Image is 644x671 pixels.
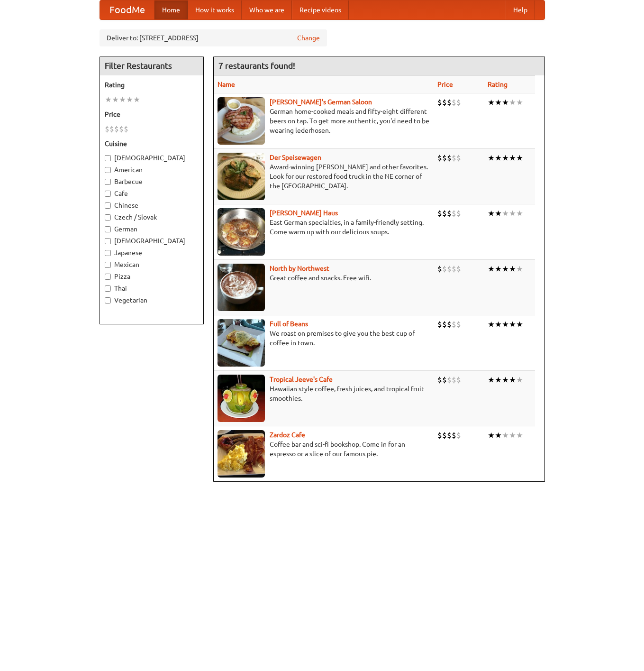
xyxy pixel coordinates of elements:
li: ★ [502,97,509,108]
input: Barbecue [105,179,111,185]
img: esthers.jpg [218,97,265,145]
li: ★ [488,208,495,219]
h5: Price [105,110,199,119]
a: Zardoz Cafe [270,431,305,439]
img: north.jpg [218,264,265,311]
li: ★ [516,208,523,219]
input: Vegetarian [105,297,111,303]
li: ★ [488,375,495,385]
li: $ [447,430,452,441]
li: ★ [488,97,495,108]
a: FoodMe [100,0,154,19]
li: $ [456,208,461,219]
li: ★ [488,319,495,330]
label: [DEMOGRAPHIC_DATA] [105,153,199,163]
li: ★ [509,264,516,274]
label: Vegetarian [105,295,199,305]
li: $ [447,208,452,219]
li: $ [452,264,456,274]
li: ★ [516,375,523,385]
label: Cafe [105,189,199,198]
li: ★ [516,264,523,274]
li: ★ [502,208,509,219]
li: $ [456,264,461,274]
img: zardoz.jpg [218,430,265,478]
li: $ [447,319,452,330]
li: $ [437,375,442,385]
a: [PERSON_NAME]'s German Saloon [270,98,372,106]
img: beans.jpg [218,319,265,367]
label: Thai [105,284,199,293]
label: [DEMOGRAPHIC_DATA] [105,236,199,246]
h5: Cuisine [105,139,199,148]
li: ★ [119,94,126,105]
li: $ [452,97,456,108]
input: [DEMOGRAPHIC_DATA] [105,155,111,161]
div: Deliver to: [STREET_ADDRESS] [100,29,327,46]
li: $ [109,124,114,134]
img: kohlhaus.jpg [218,208,265,256]
li: ★ [488,430,495,441]
p: Coffee bar and sci-fi bookshop. Come in for an espresso or a slice of our famous pie. [218,440,430,459]
input: German [105,226,111,232]
li: ★ [495,375,502,385]
li: $ [114,124,119,134]
li: ★ [495,208,502,219]
input: Mexican [105,262,111,268]
input: Pizza [105,274,111,280]
p: We roast on premises to give you the best cup of coffee in town. [218,329,430,348]
label: Japanese [105,248,199,257]
li: $ [447,97,452,108]
li: $ [124,124,128,134]
li: $ [452,208,456,219]
li: ★ [509,97,516,108]
h4: Filter Restaurants [100,56,203,75]
input: Chinese [105,202,111,209]
li: ★ [488,153,495,163]
li: ★ [516,430,523,441]
label: Chinese [105,201,199,210]
a: Who we are [242,0,292,19]
a: North by Northwest [270,265,329,272]
input: Thai [105,285,111,292]
li: $ [437,264,442,274]
li: $ [442,319,447,330]
label: German [105,224,199,234]
li: ★ [112,94,119,105]
li: ★ [126,94,133,105]
li: $ [437,319,442,330]
li: ★ [495,153,502,163]
p: German home-cooked meals and fifty-eight different beers on tap. To get more authentic, you'd nee... [218,107,430,135]
li: ★ [516,153,523,163]
a: Der Speisewagen [270,154,321,161]
input: [DEMOGRAPHIC_DATA] [105,238,111,244]
input: Czech / Slovak [105,214,111,221]
li: ★ [488,264,495,274]
input: Japanese [105,250,111,256]
a: Recipe videos [292,0,349,19]
a: Tropical Jeeve's Cafe [270,376,333,383]
a: Rating [488,81,508,88]
li: $ [437,97,442,108]
p: Great coffee and snacks. Free wifi. [218,273,430,283]
li: $ [442,375,447,385]
a: Help [506,0,535,19]
a: Home [154,0,188,19]
li: $ [119,124,124,134]
li: $ [447,375,452,385]
label: Czech / Slovak [105,212,199,222]
li: ★ [509,153,516,163]
label: Pizza [105,272,199,281]
li: $ [456,319,461,330]
a: Price [437,81,453,88]
li: ★ [502,430,509,441]
a: [PERSON_NAME] Haus [270,209,338,217]
li: $ [456,153,461,163]
li: $ [442,264,447,274]
li: ★ [105,94,112,105]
